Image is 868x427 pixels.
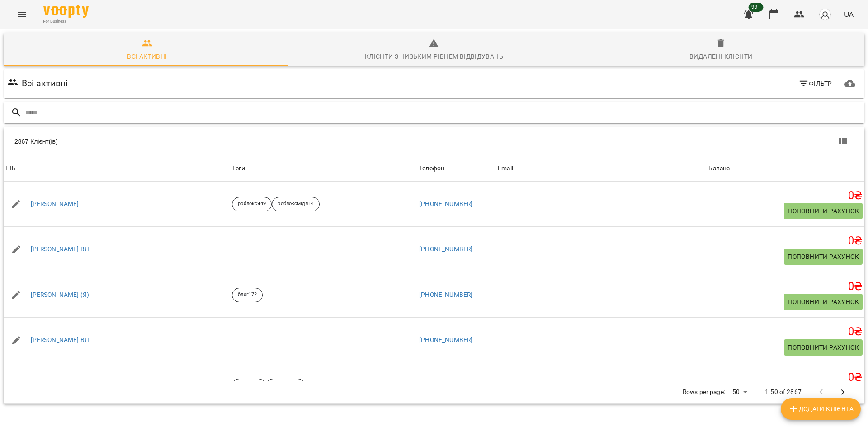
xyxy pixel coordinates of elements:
div: Видалені клієнти [689,51,752,62]
button: Поповнити рахунок [784,294,863,310]
p: роблоксЯ49 [238,200,266,208]
span: Поповнити рахунок [788,296,859,307]
a: [PHONE_NUMBER] [419,200,472,207]
button: Фільтр [795,75,836,92]
h5: 0 ₴ [708,280,863,294]
span: For Business [43,19,89,24]
span: Поповнити рахунок [788,342,859,353]
button: Next Page [832,381,854,403]
button: UA [840,6,857,23]
img: Voopty Logo [43,5,89,18]
span: Фільтр [798,78,832,89]
h5: 0 ₴ [708,325,863,339]
div: Телефон [419,163,444,174]
img: avatar_s.png [819,8,831,21]
span: 99+ [749,3,764,12]
h5: 0 ₴ [708,189,863,203]
p: роблоксмідл14 [278,200,313,208]
div: Клієнти з низьким рівнем відвідувань [365,51,503,62]
span: Поповнити рахунок [788,251,859,262]
h6: Всі активні [22,76,68,90]
p: 1-50 of 2867 [765,388,802,397]
a: [PHONE_NUMBER] [419,245,472,253]
div: Sort [498,163,513,174]
span: Телефон [419,163,494,174]
div: Sort [419,163,444,174]
h5: 0 ₴ [708,371,863,385]
span: UA [844,9,854,19]
p: Rows per page: [683,388,725,397]
button: Показати колонки [832,131,854,152]
div: ітстарт36 [232,379,266,393]
button: Поповнити рахунок [784,249,863,265]
div: Всі активні [127,51,167,62]
p: блог172 [238,291,257,299]
div: роблоксмідл14 [272,197,319,211]
button: Поповнити рахунок [784,339,863,356]
div: роблоксЯ49 [232,197,272,211]
h5: 0 ₴ [708,234,863,248]
a: [PERSON_NAME] [31,200,79,209]
div: Sort [5,163,16,174]
a: [PERSON_NAME] (Я) [31,291,90,300]
a: [PHONE_NUMBER] [419,336,472,343]
div: ітстартпро2 [266,379,305,393]
span: Баланс [708,163,863,174]
div: Table Toolbar [4,127,864,156]
div: 50 [729,385,750,399]
div: 2867 Клієнт(ів) [14,137,445,146]
div: Sort [708,163,730,174]
a: [PERSON_NAME] ВЛ [31,245,89,254]
div: блог172 [232,288,263,302]
button: Додати клієнта [781,398,861,420]
button: Menu [11,4,33,25]
div: Email [498,163,513,174]
button: Поповнити рахунок [784,203,863,219]
span: Email [498,163,705,174]
a: [PHONE_NUMBER] [419,291,472,298]
span: ПІБ [5,163,228,174]
div: ПІБ [5,163,16,174]
span: Поповнити рахунок [788,206,859,216]
a: [PERSON_NAME] ВЛ [31,336,89,345]
div: Теги [232,163,415,174]
span: Додати клієнта [788,404,854,414]
div: Баланс [708,163,730,174]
